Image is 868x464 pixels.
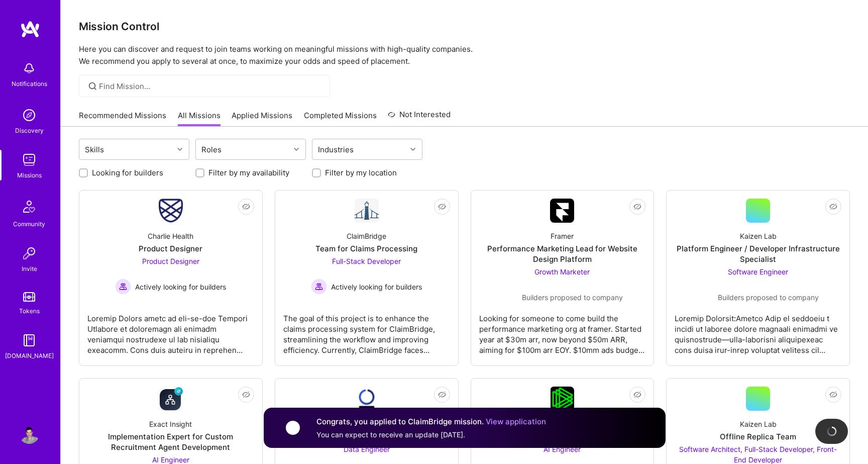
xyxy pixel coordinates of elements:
[87,305,254,355] div: Loremip Dolors ametc ad eli-se-doe Tempori Utlabore et doloremagn ali enimadm veniamqui nostrudex...
[79,43,850,67] p: Here you can discover and request to join teams working on meaningful missions with high-quality ...
[79,110,166,127] a: Recommended Missions
[19,330,39,350] img: guide book
[486,417,546,426] a: View application
[159,199,183,223] img: Company Logo
[325,167,397,178] label: Filter by my location
[502,289,518,305] img: Builders proposed to company
[178,110,221,127] a: All Missions
[633,391,641,399] i: icon EyeClosed
[285,420,301,436] img: User profile
[551,231,574,241] div: Framer
[826,426,837,437] img: loading
[159,387,183,411] img: Company Logo
[675,243,841,264] div: Platform Engineer / Developer Infrastructure Specialist
[315,142,356,157] div: Industries
[19,150,39,170] img: teamwork
[675,305,841,355] div: Loremip Dolorsit:Ametco Adip el seddoeiu t incidi ut laboree dolore magnaali enimadmi ve quisnost...
[551,387,574,411] img: Company Logo
[199,142,224,157] div: Roles
[20,20,40,38] img: logo
[242,391,250,399] i: icon EyeClosed
[438,391,446,399] i: icon EyeClosed
[294,147,299,152] i: icon Chevron
[718,292,819,303] span: Builders proposed to company
[99,81,322,91] input: Find Mission...
[534,267,590,276] span: Growth Marketer
[740,231,777,241] div: Kaizen Lab
[479,243,646,264] div: Performance Marketing Lead for Website Design Platform
[19,243,39,263] img: Invite
[17,170,42,180] div: Missions
[645,422,658,434] img: Close
[208,167,289,178] label: Filter by my availability
[829,203,837,211] i: icon EyeClosed
[675,199,841,357] a: Kaizen LabPlatform Engineer / Developer Infrastructure SpecialistSoftware Engineer Builders propo...
[22,263,37,274] div: Invite
[177,147,182,152] i: icon Chevron
[79,20,850,33] h3: Mission Control
[5,350,54,361] div: [DOMAIN_NAME]
[388,109,451,127] a: Not Interested
[92,167,163,178] label: Looking for builders
[17,424,42,444] a: User Avatar
[347,231,386,241] div: ClaimBridge
[283,199,450,357] a: Company LogoClaimBridgeTeam for Claims ProcessingFull-Stack Developer Actively looking for builde...
[135,282,226,292] span: Actively looking for builders
[19,58,39,78] img: bell
[522,292,623,303] span: Builders proposed to company
[142,257,199,265] span: Product Designer
[410,147,415,152] i: icon Chevron
[311,279,327,295] img: Actively looking for builders
[316,430,546,440] div: You can expect to receive an update [DATE].
[115,279,131,295] img: Actively looking for builders
[698,289,714,305] img: Builders proposed to company
[355,387,379,411] img: Company Logo
[316,416,546,428] div: Congrats, you applied to ClaimBridge mission.
[82,142,106,157] div: Skills
[550,199,574,223] img: Company Logo
[17,195,41,219] img: Community
[479,199,646,357] a: Company LogoFramerPerformance Marketing Lead for Website Design PlatformGrowth Marketer Builders ...
[13,219,45,229] div: Community
[438,203,446,211] i: icon EyeClosed
[331,282,422,292] span: Actively looking for builders
[355,199,379,223] img: Company Logo
[728,267,788,276] span: Software Engineer
[15,125,44,136] div: Discovery
[315,243,417,254] div: Team for Claims Processing
[19,105,39,125] img: discovery
[479,305,646,355] div: Looking for someone to come build the performance marketing org at framer. Started year at $30m a...
[23,292,35,302] img: tokens
[152,455,189,464] span: AI Engineer
[87,199,254,357] a: Company LogoCharlie HealthProduct DesignerProduct Designer Actively looking for buildersActively ...
[332,257,401,265] span: Full-Stack Developer
[12,78,47,89] div: Notifications
[304,110,377,127] a: Completed Missions
[633,203,641,211] i: icon EyeClosed
[87,80,98,92] i: icon SearchGrey
[232,110,292,127] a: Applied Missions
[242,203,250,211] i: icon EyeClosed
[283,305,450,355] div: The goal of this project is to enhance the claims processing system for ClaimBridge, streamlining...
[829,391,837,399] i: icon EyeClosed
[19,424,39,444] img: User Avatar
[148,231,193,241] div: Charlie Health
[139,243,202,254] div: Product Designer
[19,306,40,316] div: Tokens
